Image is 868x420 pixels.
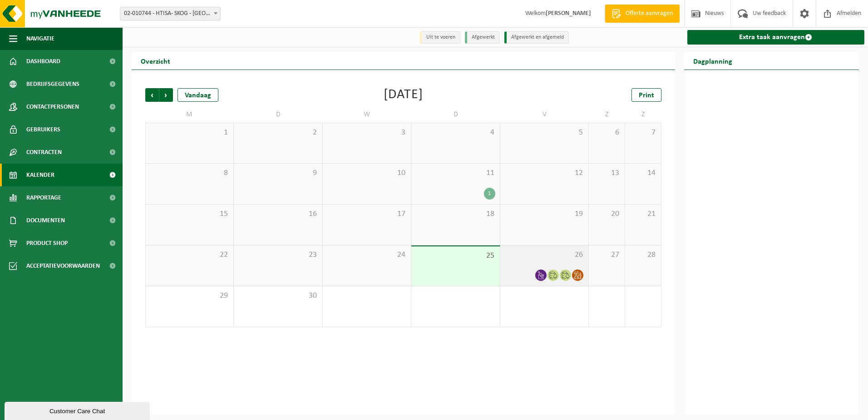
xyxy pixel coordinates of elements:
span: Vorige [145,88,159,102]
span: 26 [505,250,584,260]
div: 1 [484,188,495,200]
span: 18 [416,209,495,219]
span: 21 [630,209,656,219]
span: 7 [630,128,656,138]
td: W [323,106,411,123]
span: 11 [416,168,495,178]
td: V [500,106,589,123]
span: 14 [630,168,656,178]
span: 16 [238,209,317,219]
span: 1 [150,128,229,138]
span: Gebruikers [26,118,60,141]
span: 17 [327,209,406,219]
span: Rapportage [26,186,61,209]
li: Afgewerkt [465,31,500,44]
div: Vandaag [178,88,218,102]
span: Kalender [26,164,54,186]
h2: Overzicht [132,52,179,70]
span: 24 [327,250,406,260]
span: 29 [150,291,229,301]
td: M [145,106,234,123]
td: D [411,106,500,123]
span: 10 [327,168,406,178]
span: 13 [593,168,620,178]
span: 4 [416,128,495,138]
span: Contactpersonen [26,95,79,118]
span: Dashboard [26,50,60,73]
span: Navigatie [26,27,54,50]
span: Volgende [159,88,173,102]
a: Offerte aanvragen [605,5,680,23]
td: D [234,106,322,123]
span: 02-010744 - HTISA- SKOG - GENT [120,7,220,20]
span: 20 [593,209,620,219]
span: 30 [238,291,317,301]
div: [DATE] [384,88,423,102]
span: 5 [505,128,584,138]
span: Product Shop [26,232,68,255]
span: 23 [238,250,317,260]
span: 25 [416,251,495,261]
span: 3 [327,128,406,138]
span: 19 [505,209,584,219]
strong: [PERSON_NAME] [546,10,591,17]
td: Z [625,106,661,123]
span: 2 [238,128,317,138]
td: Z [589,106,625,123]
span: Documenten [26,209,65,232]
span: 12 [505,168,584,178]
span: 6 [593,128,620,138]
span: Acceptatievoorwaarden [26,255,100,277]
span: 27 [593,250,620,260]
span: 15 [150,209,229,219]
span: Bedrijfsgegevens [26,73,79,95]
span: Contracten [26,141,62,164]
span: 9 [238,168,317,178]
span: 22 [150,250,229,260]
a: Extra taak aanvragen [687,30,865,45]
li: Afgewerkt en afgemeld [504,31,569,44]
h2: Dagplanning [684,52,741,70]
span: 02-010744 - HTISA- SKOG - GENT [120,7,221,20]
a: Print [631,88,661,102]
li: Uit te voeren [419,31,460,44]
span: Offerte aanvragen [623,9,675,18]
span: 8 [150,168,229,178]
span: Print [639,92,654,99]
iframe: chat widget [5,400,152,420]
span: 28 [630,250,656,260]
